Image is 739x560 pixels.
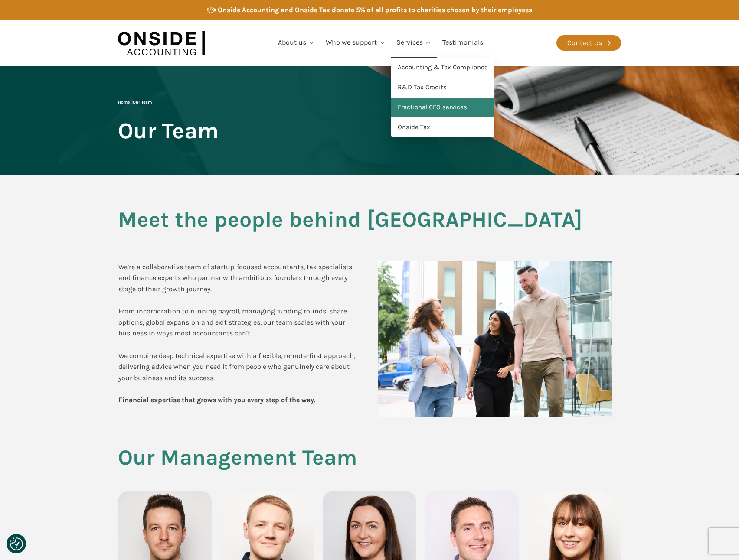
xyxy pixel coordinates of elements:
a: Testimonials [437,28,488,58]
button: Consent Preferences [10,537,23,550]
h2: Our Management Team [118,446,357,491]
span: | [118,100,152,105]
div: Onside Accounting and Onside Tax donate 5% of all profits to charities chosen by their employees [218,4,532,16]
a: About us [273,28,320,58]
div: Contact Us [567,37,602,49]
a: Home [118,100,130,105]
a: R&D Tax Credits [391,78,494,98]
a: Accounting & Tax Compliance [391,58,494,78]
b: Financial expertise that grows with you every step of the way. [118,396,315,404]
div: We’re a collaborative team of startup-focused accountants, tax specialists and finance experts wh... [118,261,361,406]
a: Onside Tax [391,117,494,137]
a: Contact Us [556,35,621,51]
img: Revisit consent button [10,537,23,550]
span: Our Team [118,119,219,143]
a: Services [391,28,437,58]
img: Onside Accounting [118,26,205,60]
a: Fractional CFO services [391,98,494,117]
a: Who we support [320,28,391,58]
span: Our Team [133,100,152,105]
h2: Meet the people behind [GEOGRAPHIC_DATA] [118,208,621,242]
